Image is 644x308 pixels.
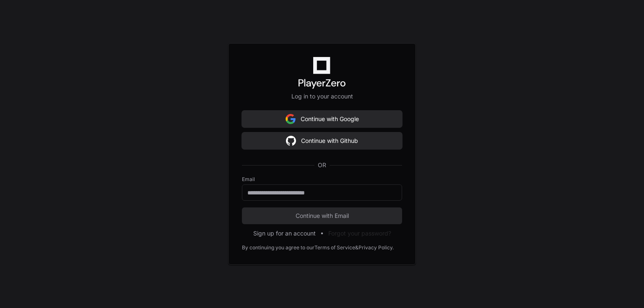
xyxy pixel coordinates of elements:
[328,229,391,238] button: Forgot your password?
[242,176,402,183] label: Email
[242,132,402,149] button: Continue with Github
[286,111,296,127] img: Sign in with google
[242,212,402,220] span: Continue with Email
[314,161,330,169] span: OR
[358,244,394,251] a: Privacy Policy.
[242,111,402,127] button: Continue with Google
[242,92,402,101] p: Log in to your account
[314,244,355,251] a: Terms of Service
[242,244,314,251] div: By continuing you agree to our
[253,229,316,238] button: Sign up for an account
[242,207,402,224] button: Continue with Email
[286,132,296,149] img: Sign in with google
[355,244,358,251] div: &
